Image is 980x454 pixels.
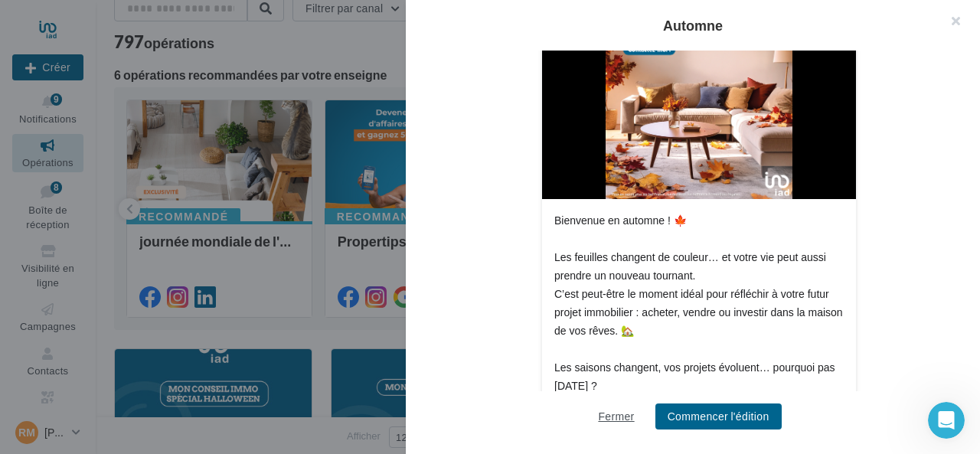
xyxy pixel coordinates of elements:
[554,211,844,432] div: Bienvenue en automne ! 🍁 Les feuilles changent de couleur… et votre vie peut aussi prendre un nou...
[655,403,782,430] button: Commencer l'édition
[430,18,955,32] div: Automne
[928,402,965,439] iframe: Intercom live chat
[592,407,640,426] button: Fermer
